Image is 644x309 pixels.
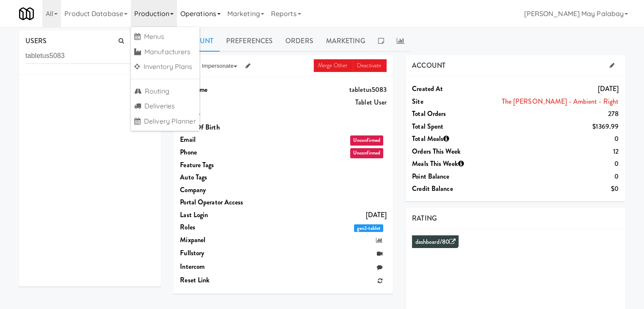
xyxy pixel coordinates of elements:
[180,196,263,209] dt: Portal Operator Access
[220,30,279,52] a: Preferences
[180,247,263,259] dt: Fullstory
[314,59,353,72] a: Merge Other
[495,120,619,133] dd: $1369.99
[180,209,263,221] dt: Last login
[412,83,495,95] dt: Created at
[495,157,619,170] dd: 0
[131,44,199,60] a: Manufacturers
[412,95,495,108] dt: Site
[412,145,495,158] dt: Orders This Week
[180,83,263,96] dt: Username
[412,132,495,145] dt: Total Meals
[180,121,263,134] dt: Date Of Birth
[412,157,495,170] dt: Meals This Week
[412,213,437,223] span: RATING
[412,120,495,133] dt: Total Spent
[131,29,199,44] a: Menus
[263,96,387,109] dd: Tablet User
[495,108,619,120] dd: 278
[495,132,619,145] dd: 0
[180,260,263,273] dt: Intercom
[131,59,199,74] a: Inventory Plans
[180,96,263,109] dt: Name
[19,6,34,21] img: Micromart
[412,182,495,195] dt: Credit Balance
[263,209,387,221] dd: [DATE]
[180,146,263,159] dt: Phone
[180,184,263,196] dt: Company
[350,148,383,158] span: Unconfirmed
[180,234,263,246] dt: Mixpanel
[354,224,383,232] span: gen2-tablet
[502,97,619,106] a: The [PERSON_NAME] - Ambient - Right
[180,221,263,234] dt: Roles
[495,182,619,195] dd: $0
[495,170,619,183] dd: 0
[412,61,445,70] span: ACCOUNT
[415,237,455,246] a: dashboard/80
[180,159,263,171] dt: Feature Tags
[25,48,155,64] input: Search user
[25,36,47,46] span: USERS
[495,145,619,158] dd: 12
[495,83,619,95] dd: [DATE]
[131,114,199,129] a: Delivery Planner
[263,83,387,96] dd: tabletus5083
[320,30,372,52] a: Marketing
[412,108,495,120] dt: Total Orders
[180,133,263,146] dt: Email
[180,274,263,287] dt: Reset link
[279,30,320,52] a: Orders
[180,171,263,184] dt: Auto Tags
[180,108,263,121] dt: Gender
[131,84,199,99] a: Routing
[412,170,495,183] dt: Point Balance
[198,60,241,72] button: Impersonate
[350,135,383,146] span: Unconfirmed
[131,99,199,114] a: Deliveries
[353,59,387,72] a: Deactivate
